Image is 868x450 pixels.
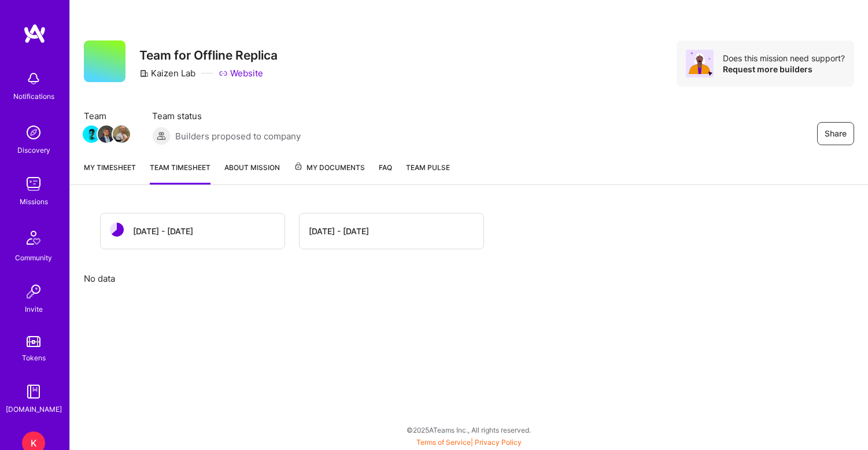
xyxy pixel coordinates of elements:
[22,172,45,196] img: teamwork
[723,64,845,75] div: Request more builders
[22,121,45,144] img: discovery
[113,126,130,143] img: Team Member Avatar
[139,67,195,79] div: Kaizen Lab
[309,225,369,237] div: [DATE] - [DATE]
[133,225,193,237] div: [DATE] - [DATE]
[416,438,471,447] a: Terms of Service
[723,53,845,64] div: Does this mission need support?
[98,126,115,143] img: Team Member Avatar
[825,128,847,139] span: Share
[17,144,50,156] div: Discovery
[84,272,854,285] div: No data
[139,69,149,78] i: icon CompanyGray
[152,127,171,145] img: Builders proposed to company
[6,403,62,415] div: [DOMAIN_NAME]
[84,124,99,144] a: Team Member Avatar
[22,280,45,303] img: Invite
[475,438,522,447] a: Privacy Policy
[406,161,450,185] a: Team Pulse
[23,23,46,44] img: logo
[175,130,301,142] span: Builders proposed to company
[416,438,522,447] span: |
[84,161,136,185] a: My timesheet
[224,161,280,185] a: About Mission
[99,124,114,144] a: Team Member Avatar
[152,110,301,122] span: Team status
[83,126,100,143] img: Team Member Avatar
[139,48,278,62] h3: Team for Offline Replica
[25,303,43,315] div: Invite
[406,163,450,172] span: Team Pulse
[20,196,48,208] div: Missions
[22,352,46,364] div: Tokens
[27,336,40,347] img: tokens
[110,223,124,237] img: status icon
[20,224,47,252] img: Community
[22,380,45,403] img: guide book
[15,252,52,264] div: Community
[84,110,129,122] span: Team
[114,124,129,144] a: Team Member Avatar
[219,67,263,79] a: Website
[686,50,714,78] img: Avatar
[150,161,210,185] a: Team timesheet
[817,122,854,145] button: Share
[294,161,365,174] span: My Documents
[13,90,54,102] div: Notifications
[69,415,868,444] div: © 2025 ATeams Inc., All rights reserved.
[294,161,365,185] a: My Documents
[379,161,392,185] a: FAQ
[22,67,45,90] img: bell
